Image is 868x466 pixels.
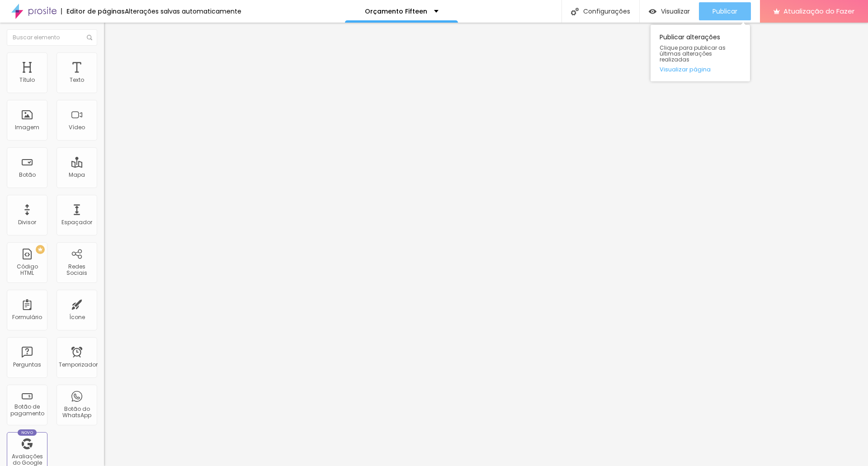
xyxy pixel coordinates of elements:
[66,7,125,16] font: Editor de páginas
[104,23,868,466] iframe: Editor
[13,361,41,368] font: Perguntas
[59,361,98,368] font: Temporizador
[660,66,741,72] a: Visualizar página
[62,405,91,419] font: Botão do WhatsApp
[640,2,699,20] button: Visualizar
[19,171,36,179] font: Botão
[21,430,33,435] font: Novo
[87,35,92,40] img: Ícone
[12,313,42,321] font: Formulário
[365,7,427,16] font: Orçamento Fifteen
[660,65,711,74] font: Visualizar página
[19,76,35,84] font: Título
[649,8,656,15] img: view-1.svg
[660,33,720,42] font: Publicar alterações
[70,76,84,84] font: Texto
[783,6,854,16] font: Atualização do Fazer
[66,263,87,277] font: Redes Sociais
[17,263,38,277] font: Código HTML
[15,123,39,131] font: Imagem
[69,313,85,321] font: Ícone
[69,171,85,179] font: Mapa
[18,218,36,226] font: Divisor
[69,123,85,131] font: Vídeo
[712,7,737,16] font: Publicar
[61,218,92,226] font: Espaçador
[661,7,690,16] font: Visualizar
[10,403,44,417] font: Botão de pagamento
[125,7,241,16] font: Alterações salvas automaticamente
[7,29,97,46] input: Buscar elemento
[571,8,579,15] img: Ícone
[583,7,630,16] font: Configurações
[660,44,726,63] font: Clique para publicar as últimas alterações realizadas
[699,2,751,20] button: Publicar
